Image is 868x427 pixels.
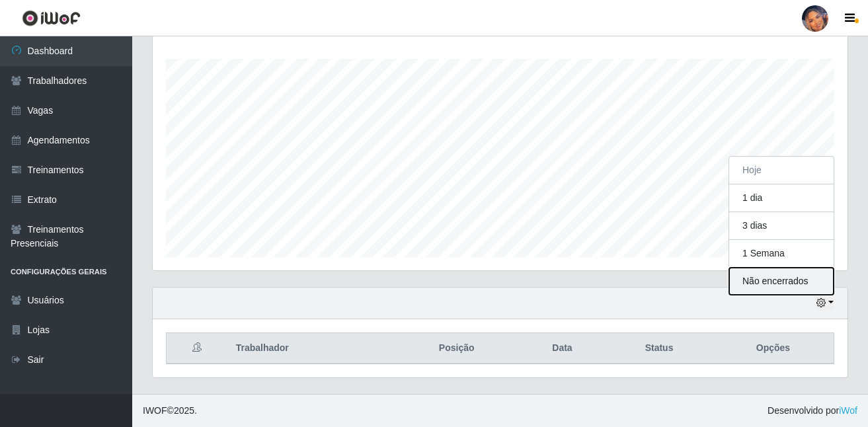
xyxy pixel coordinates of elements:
button: Hoje [729,157,834,184]
img: CoreUI Logo [22,10,81,26]
a: iWof [839,405,857,416]
th: Status [606,333,713,364]
span: IWOF [143,405,167,416]
button: 1 Semana [729,240,834,268]
th: Opções [713,333,834,364]
th: Data [519,333,606,364]
span: Desenvolvido por [768,404,857,418]
button: Não encerrados [729,268,834,295]
button: 1 dia [729,184,834,212]
th: Posição [395,333,519,364]
button: 3 dias [729,212,834,240]
span: © 2025 . [143,404,197,418]
th: Trabalhador [228,333,395,364]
